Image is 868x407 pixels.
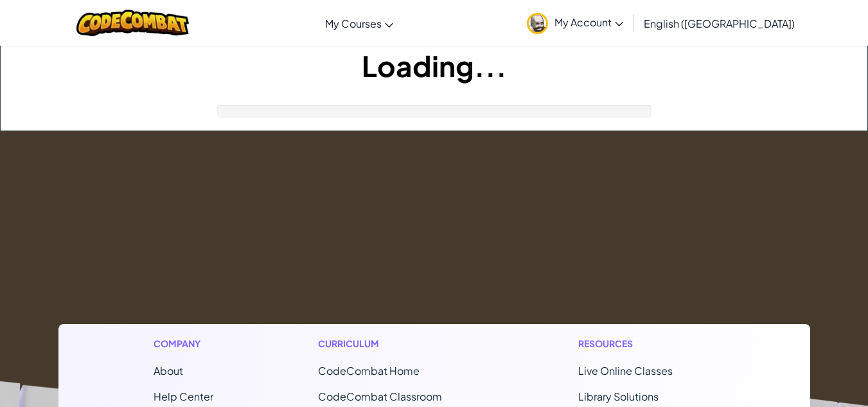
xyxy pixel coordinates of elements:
span: My Courses [325,17,382,30]
span: My Account [554,15,623,29]
h1: Loading... [1,46,867,86]
h1: Resources [578,337,715,350]
a: About [154,364,183,377]
a: My Account [520,3,630,43]
img: CodeCombat logo [76,10,189,36]
span: English ([GEOGRAPHIC_DATA]) [644,17,795,30]
h1: Curriculum [318,337,474,350]
img: avatar [527,13,548,34]
a: Library Solutions [578,390,659,403]
span: CodeCombat Home [318,364,420,377]
a: My Courses [319,6,400,41]
a: Help Center [154,390,213,403]
a: Live Online Classes [578,364,673,377]
h1: Company [154,337,213,350]
a: English ([GEOGRAPHIC_DATA]) [637,6,801,41]
a: CodeCombat Classroom [318,390,442,403]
